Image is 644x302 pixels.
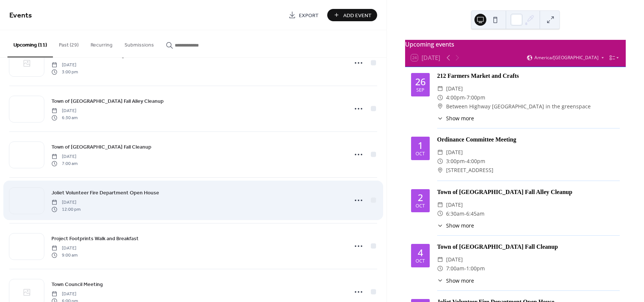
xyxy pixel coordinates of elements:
[437,93,443,102] div: ​
[53,30,85,57] button: Past (29)
[51,143,151,151] span: Town of [GEOGRAPHIC_DATA] Fall Cleanup
[464,209,466,218] span: -
[51,252,78,258] span: 9:00 am
[437,222,474,229] button: ​Show more
[343,12,372,19] span: Add Event
[466,209,484,218] span: 6:45am
[446,277,474,284] span: Show more
[418,193,423,202] div: 2
[534,55,599,60] span: America/[GEOGRAPHIC_DATA]
[446,157,465,166] span: 3:00pm
[51,160,78,167] span: 7:00 am
[437,84,443,93] div: ​
[51,108,78,114] span: [DATE]
[446,102,591,111] span: Between Highway [GEOGRAPHIC_DATA] in the greenspace
[85,30,119,57] button: Recurring
[416,152,425,156] div: Oct
[465,157,467,166] span: -
[51,97,164,105] a: Town of [GEOGRAPHIC_DATA] Fall Alley Cleanup
[51,245,78,252] span: [DATE]
[51,143,151,151] a: Town of [GEOGRAPHIC_DATA] Fall Cleanup
[51,280,103,289] a: Town Council Meeting
[418,141,423,150] div: 1
[446,264,464,273] span: 7:00am
[465,93,467,102] span: -
[437,166,443,175] div: ​
[415,77,426,86] div: 26
[7,30,53,57] button: Upcoming (11)
[446,200,463,209] span: [DATE]
[51,281,103,289] span: Town Council Meeting
[437,222,443,229] div: ​
[437,71,620,80] div: 212 Farmers Market and Crafts
[51,98,164,105] span: Town of [GEOGRAPHIC_DATA] Fall Alley Cleanup
[51,153,78,160] span: [DATE]
[119,30,160,57] button: Submissions
[51,235,139,243] span: Project Footprints Walk and Breakfast
[446,148,463,157] span: [DATE]
[446,114,474,122] span: Show more
[299,12,319,19] span: Export
[437,264,443,273] div: ​
[446,84,463,93] span: [DATE]
[437,242,620,251] div: Town of [GEOGRAPHIC_DATA] Fall Cleanup
[51,62,78,69] span: [DATE]
[51,114,78,121] span: 6:30 am
[437,157,443,166] div: ​
[51,291,78,298] span: [DATE]
[437,277,474,284] button: ​Show more
[51,189,159,197] span: Joliet Volunteer Fire Department Open House
[467,93,485,102] span: 7:00pm
[437,148,443,157] div: ​
[446,255,463,264] span: [DATE]
[51,69,78,75] span: 3:00 pm
[446,209,464,218] span: 6:30am
[437,114,474,122] button: ​Show more
[405,40,626,49] div: Upcoming events
[283,9,324,21] a: Export
[416,204,425,209] div: Oct
[51,206,80,213] span: 12:00 pm
[416,259,425,264] div: Oct
[466,264,485,273] span: 1:00pm
[418,248,423,257] div: 4
[446,93,465,102] span: 4:00pm
[437,255,443,264] div: ​
[437,102,443,111] div: ​
[437,200,443,209] div: ​
[51,188,159,197] a: Joliet Volunteer Fire Department Open House
[446,166,493,175] span: [STREET_ADDRESS]
[437,188,620,197] div: Town of [GEOGRAPHIC_DATA] Fall Alley Cleanup
[437,114,443,122] div: ​
[437,135,620,144] div: Ordinance Committee Meeting
[51,234,139,243] a: Project Footprints Walk and Breakfast
[9,8,32,23] span: Events
[437,209,443,218] div: ​
[446,222,474,229] span: Show more
[416,88,424,93] div: Sep
[467,157,485,166] span: 4:00pm
[437,277,443,284] div: ​
[464,264,466,273] span: -
[327,9,377,21] button: Add Event
[51,199,80,206] span: [DATE]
